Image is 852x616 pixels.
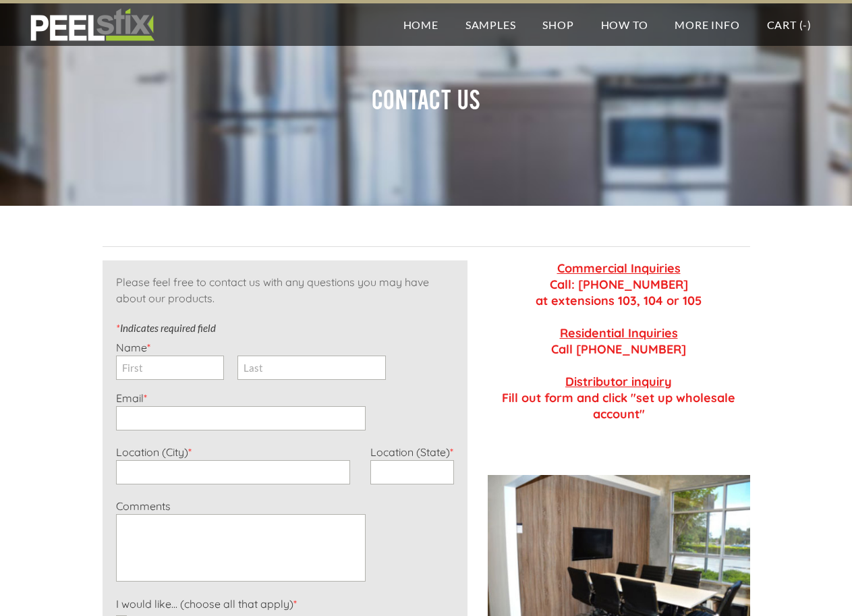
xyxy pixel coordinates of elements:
[803,18,807,31] span: -
[370,445,453,459] label: Location (State)
[502,260,735,422] strong: Call: [PHONE_NUMBER] at extensions 103, 104 or 105 Call [PHONE_NUMBER] ​Fill out form and click "...
[661,3,753,46] a: More Info
[103,64,750,142] h2: ​
[116,275,429,305] span: Please feel free to contact us with any questions you may have about our products.
[116,597,297,611] label: I would like... (choose all that apply)
[529,3,587,46] a: Shop
[116,445,192,459] label: Location (City)
[116,499,171,513] label: Comments
[565,374,672,389] u: Distributor inquiry
[27,8,157,42] img: REFACE SUPPLIES
[560,325,678,341] u: Residential Inquiries
[372,84,480,113] font: Contact US
[116,391,147,405] label: Email
[557,260,681,276] u: Commercial Inquiries
[452,3,530,46] a: Samples
[116,322,216,334] label: Indicates required field
[588,3,662,46] a: How To
[754,3,825,46] a: Cart (-)
[390,3,452,46] a: Home
[116,356,224,380] input: First
[116,341,150,354] label: Name
[237,356,386,380] input: Last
